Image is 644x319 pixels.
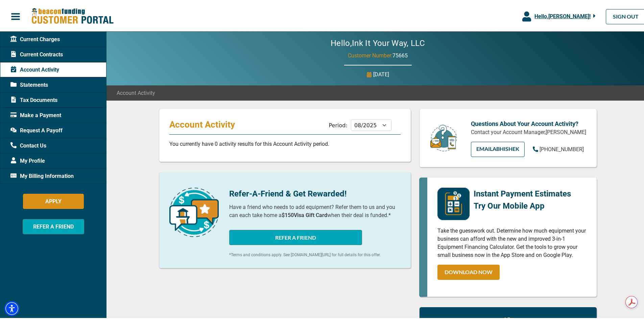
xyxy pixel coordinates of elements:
span: Account Activity [117,88,155,96]
span: Contact Us [10,140,46,149]
button: REFER A FRIEND [23,218,84,233]
p: Questions About Your Account Activity? [471,118,587,127]
h2: Hello, Ink It Your Way, LLC [310,37,445,47]
p: Refer-A-Friend & Get Rewarded! [229,186,401,198]
label: Period: [329,121,348,127]
img: refer-a-friend-icon.png [169,186,219,236]
a: DOWNLOAD NOW [437,263,500,278]
button: REFER A FRIEND [229,229,362,244]
span: Make a Payment [10,110,61,118]
a: [PHONE_NUMBER] [533,144,584,152]
img: Beacon Funding Customer Portal Logo [31,6,114,24]
span: Account Activity [10,64,59,73]
span: Statements [10,80,48,88]
b: $150 Visa Gift Card [282,211,327,217]
button: APPLY [23,192,84,208]
img: mobile-app-logo.png [437,186,470,219]
p: You currently have 0 activity results for this Account Activity period. [169,139,401,147]
span: My Profile [10,156,45,164]
p: Instant Payment Estimates [474,186,571,198]
p: *Terms and conditions apply. See [DOMAIN_NAME][URL] for full details for this offer. [229,250,401,257]
span: Request A Payoff [10,125,63,133]
img: customer-service.png [428,123,459,151]
span: [PHONE_NUMBER] [540,145,584,151]
a: EMAILAbhishek [471,140,525,156]
div: Accessibility Menu [4,300,19,315]
span: Current Contracts [10,49,63,57]
p: [DATE] [373,69,389,77]
span: Hello, [PERSON_NAME] ! [534,12,591,18]
p: Take the guesswork out. Determine how much equipment your business can afford with the new and im... [437,225,587,258]
span: Tax Documents [10,95,57,103]
p: Have a friend who needs to add equipment? Refer them to us and you can each take home a when thei... [229,202,401,218]
p: Account Activity [169,118,241,129]
span: 75665 [392,51,408,57]
p: Try Our Mobile App [474,198,571,211]
span: My Billing Information [10,171,74,179]
span: Customer Number: [348,51,392,57]
p: Contact your Account Manager, [PERSON_NAME] [471,127,587,135]
span: Current Charges [10,34,60,42]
